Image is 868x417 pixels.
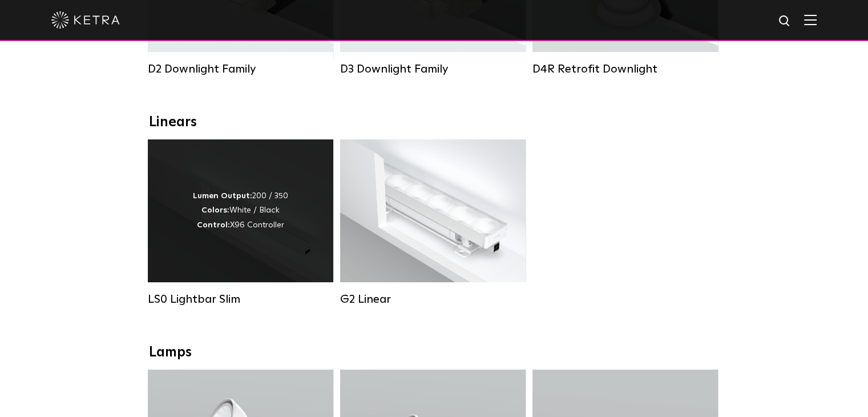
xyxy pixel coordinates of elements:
[149,344,720,361] div: Lamps
[148,62,333,76] div: D2 Downlight Family
[778,14,792,29] img: search icon
[148,292,333,306] div: LS0 Lightbar Slim
[532,62,718,76] div: D4R Retrofit Downlight
[340,292,526,306] div: G2 Linear
[149,114,720,131] div: Linears
[201,206,229,214] strong: Colors:
[340,139,526,306] a: G2 Linear Lumen Output:400 / 700 / 1000Colors:WhiteBeam Angles:Flood / [GEOGRAPHIC_DATA] / Narrow...
[51,11,120,29] img: ketra-logo-2019-white
[804,14,817,25] img: Hamburger%20Nav.svg
[193,192,252,200] strong: Lumen Output:
[340,62,526,76] div: D3 Downlight Family
[148,139,333,306] a: LS0 Lightbar Slim Lumen Output:200 / 350Colors:White / BlackControl:X96 Controller
[197,221,230,229] strong: Control:
[193,189,288,232] div: 200 / 350 White / Black X96 Controller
